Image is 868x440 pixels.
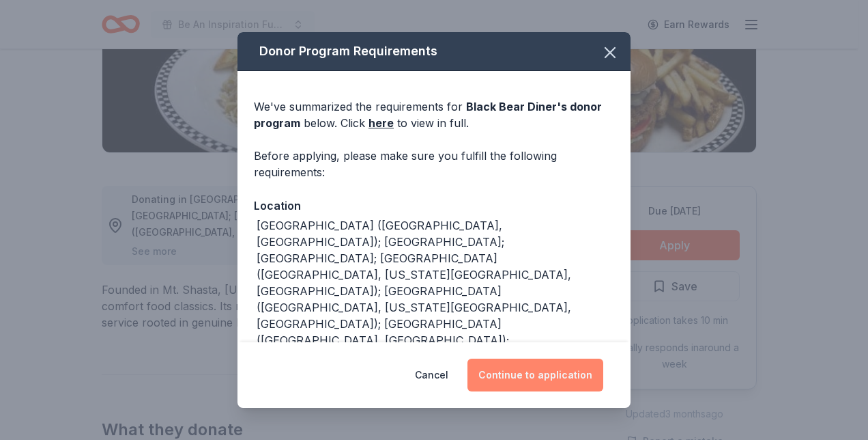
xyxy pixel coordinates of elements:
[254,197,614,215] div: Location
[237,32,631,71] div: Donor Program Requirements
[368,115,394,131] a: here
[467,359,603,391] button: Continue to application
[254,98,614,131] div: We've summarized the requirements for below. Click to view in full.
[415,359,448,391] button: Cancel
[254,148,614,180] div: Before applying, please make sure you fulfill the following requirements:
